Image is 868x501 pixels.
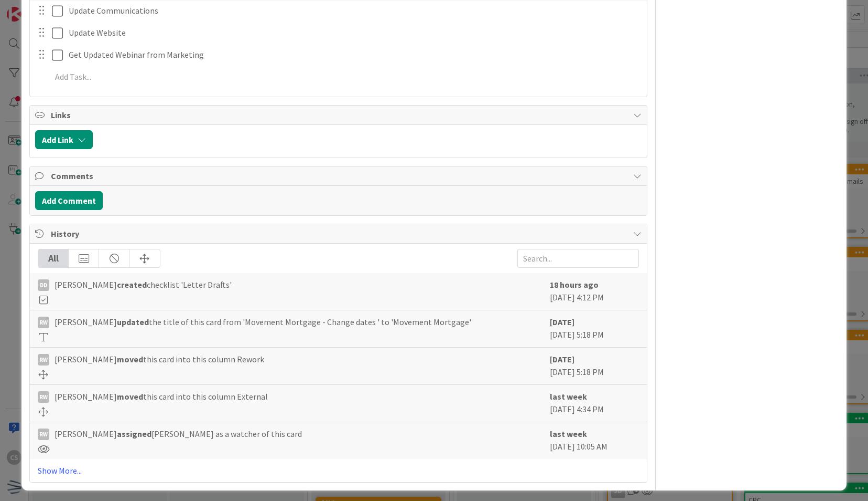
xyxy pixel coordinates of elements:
div: DD [38,279,49,291]
button: Add Link [35,130,93,149]
b: [DATE] [550,317,574,327]
b: created [117,279,147,290]
div: RW [38,429,49,440]
b: 18 hours ago [550,279,599,290]
div: [DATE] 10:05 AM [550,427,639,454]
b: last week [550,391,587,402]
span: Links [51,109,627,121]
div: [DATE] 4:34 PM [550,390,639,416]
b: last week [550,429,587,439]
span: History [51,227,627,240]
span: [PERSON_NAME] the title of this card from 'Movement Mortgage - Change dates ' to 'Movement Mortgage' [55,316,471,328]
span: Comments [51,170,627,182]
b: updated [117,317,149,327]
button: Add Comment [35,191,103,210]
span: [PERSON_NAME] this card into this column External [55,390,268,403]
div: [DATE] 5:18 PM [550,316,639,342]
b: moved [117,391,143,402]
div: RW [38,354,49,366]
a: Show More... [38,464,638,477]
span: [PERSON_NAME] [PERSON_NAME] as a watcher of this card [55,427,302,440]
b: moved [117,354,143,364]
input: Search... [517,249,639,268]
p: Update Website [69,27,639,39]
span: [PERSON_NAME] this card into this column Rework [55,353,264,366]
div: [DATE] 5:18 PM [550,353,639,379]
div: RW [38,391,49,403]
p: Update Communications [69,5,639,17]
div: All [38,249,69,267]
div: [DATE] 4:12 PM [550,278,639,305]
b: assigned [117,429,151,439]
div: RW [38,317,49,328]
b: [DATE] [550,354,574,364]
span: [PERSON_NAME] checklist 'Letter Drafts' [55,278,232,291]
p: Get Updated Webinar from Marketing [69,49,639,61]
